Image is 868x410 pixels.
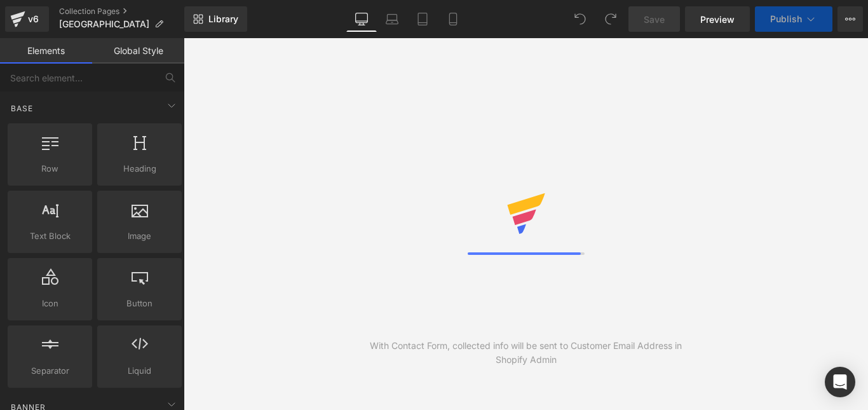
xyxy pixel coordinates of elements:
[59,19,149,29] span: [GEOGRAPHIC_DATA]
[355,339,697,367] div: With Contact Form, collected info will be sent to Customer Email Address in Shopify Admin
[567,6,593,32] button: Undo
[101,162,178,175] span: Heading
[184,6,247,32] a: New Library
[11,162,88,175] span: Row
[598,6,623,32] button: Redo
[25,11,41,27] div: v6
[5,6,49,32] a: v6
[377,6,407,32] a: Laptop
[11,364,88,378] span: Separator
[10,102,34,114] span: Base
[208,13,238,25] span: Library
[346,6,377,32] a: Desktop
[438,6,468,32] a: Mobile
[644,13,665,26] span: Save
[700,13,735,26] span: Preview
[11,229,88,243] span: Text Block
[92,38,184,64] a: Global Style
[11,297,88,310] span: Icon
[101,229,178,243] span: Image
[407,6,438,32] a: Tablet
[101,364,178,378] span: Liquid
[837,6,863,32] button: More
[755,6,832,32] button: Publish
[59,6,184,17] a: Collection Pages
[825,367,855,397] div: Open Intercom Messenger
[101,297,178,310] span: Button
[685,6,750,32] a: Preview
[770,14,802,24] span: Publish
